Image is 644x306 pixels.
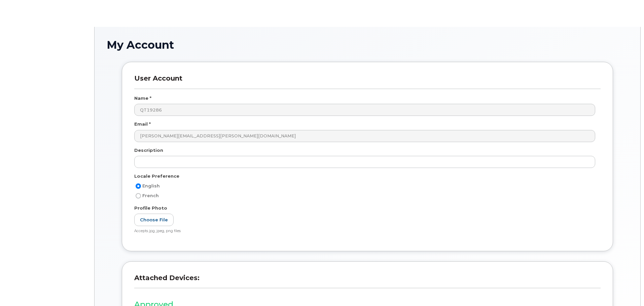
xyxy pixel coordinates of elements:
h3: User Account [134,74,601,89]
h1: My Account [107,39,628,51]
label: Choose File [134,214,174,226]
div: Accepts jpg, jpeg, png files [134,229,595,234]
h3: Attached Devices: [134,274,601,288]
label: Email * [134,121,151,127]
span: French [142,193,159,198]
input: French [136,193,141,199]
label: Description [134,147,163,154]
input: English [136,183,141,189]
label: Locale Preference [134,173,179,179]
label: Profile Photo [134,205,167,211]
label: Name * [134,95,151,101]
span: English [142,183,160,188]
